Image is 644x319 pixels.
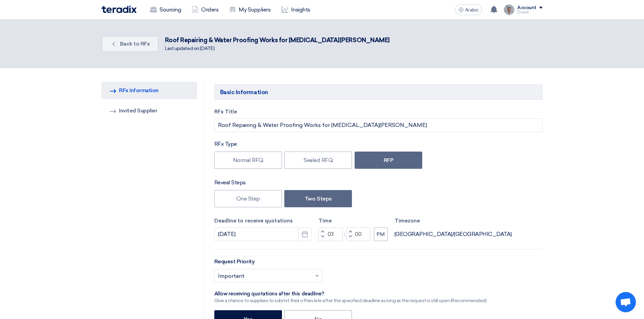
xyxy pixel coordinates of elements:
font: Back to RFx [120,41,150,47]
font: Reveal Steps [214,179,246,186]
font: . [164,41,165,47]
font: Sourcing [160,6,181,13]
font: One Step [236,195,260,202]
font: RFx Title [214,109,237,115]
font: Basic Information [220,89,268,96]
font: RFx Information [119,87,159,94]
font: Normal RFQ [233,157,263,163]
font: Give a chance to suppliers to submit their offers late after the specified deadline as long as th... [214,298,487,303]
button: PM [374,228,388,241]
font: Invited Supplier [119,107,157,114]
img: IMG_1753965247717.jpg [504,4,515,15]
input: Minutes [346,228,371,241]
font: Allow receiving quotations after this deadline? [214,291,324,297]
font: [GEOGRAPHIC_DATA]/[GEOGRAPHIC_DATA] [395,231,512,237]
button: Arabic [455,4,482,15]
font: Sealed RFQ [304,157,333,163]
font: Dowel [517,10,529,15]
font: Last updated on [DATE] [165,46,214,51]
input: yyyy-mm-dd [214,228,312,241]
input: Hours [318,228,343,241]
font: PM [377,231,385,237]
font: Roof Repairing & Water Proofing Works for [MEDICAL_DATA][PERSON_NAME] [165,36,390,44]
font: RFP [384,157,393,163]
font: Time [318,218,332,224]
a: Back to RFx [101,36,159,52]
font: Timezone [395,218,420,224]
font: : [344,231,345,237]
font: RFx Type [214,141,237,147]
font: My Suppliers [239,6,270,13]
font: Account [517,5,536,10]
a: Open chat [616,292,636,312]
a: My Suppliers [224,2,276,17]
font: Request Priority [214,258,255,265]
font: Arabic [465,7,479,13]
font: Two Steps [305,195,332,202]
input: eg New ERP System, Server Visualization Project... [214,118,543,132]
font: Insights [291,6,310,13]
a: Sourcing [145,2,186,17]
img: Teradix logo [101,5,137,13]
a: Insights [276,2,316,17]
font: Orders [201,6,218,13]
font: Deadline to receive quotations [214,218,293,224]
a: Orders [186,2,224,17]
